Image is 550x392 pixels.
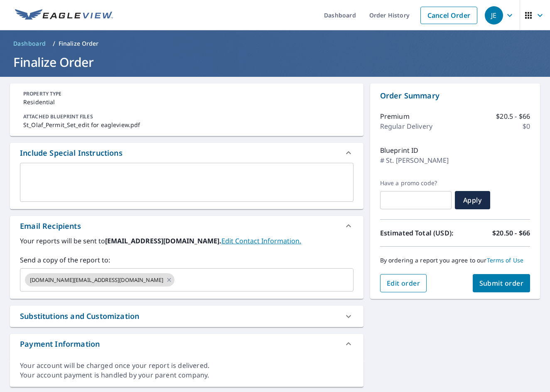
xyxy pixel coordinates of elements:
p: St_Olaf_Permit_Set_edit for eagleview.pdf [23,120,350,129]
div: Substitutions and Customization [10,306,363,327]
div: Substitutions and Customization [20,311,139,322]
div: JE [485,6,503,24]
span: Edit order [387,279,420,288]
nav: breadcrumb [10,37,540,50]
label: Send a copy of the report to: [20,255,354,265]
p: PROPERTY TYPE [23,90,350,98]
span: [DOMAIN_NAME][EMAIL_ADDRESS][DOMAIN_NAME] [25,276,168,284]
div: Your account payment is handled by your parent company. [20,370,354,380]
button: Submit order [473,274,530,292]
h1: Finalize Order [10,54,540,71]
p: Premium [380,111,410,121]
p: Estimated Total (USD): [380,228,455,238]
div: Include Special Instructions [10,143,363,163]
p: # St. [PERSON_NAME] [380,155,449,165]
p: $20.50 - $66 [492,228,530,238]
li: / [53,39,55,49]
p: Blueprint ID [380,145,419,155]
img: EV Logo [15,9,113,22]
label: Your reports will be sent to [20,236,354,246]
p: By ordering a report you agree to our [380,257,530,264]
p: Order Summary [380,90,530,101]
div: Email Recipients [20,220,81,232]
p: Regular Delivery [380,121,432,131]
div: Your account will be charged once your report is delivered. [20,361,354,370]
b: [EMAIL_ADDRESS][DOMAIN_NAME]. [105,236,221,245]
label: Have a promo code? [380,179,452,187]
a: Dashboard [10,37,49,50]
button: Apply [455,191,490,209]
div: Email Recipients [10,216,363,236]
div: Payment Information [20,338,100,350]
a: EditContactInfo [221,236,301,245]
p: Finalize Order [59,39,99,48]
span: Submit order [479,279,524,288]
a: Terms of Use [487,256,524,264]
span: Apply [462,196,484,205]
div: Include Special Instructions [20,147,123,159]
p: Residential [23,98,350,106]
p: ATTACHED BLUEPRINT FILES [23,113,350,120]
a: Cancel Order [420,7,477,24]
button: Edit order [380,274,427,292]
div: [DOMAIN_NAME][EMAIL_ADDRESS][DOMAIN_NAME] [25,273,174,287]
div: Payment Information [10,334,363,354]
span: Dashboard [13,39,46,48]
p: $0 [523,121,530,131]
p: $20.5 - $66 [496,111,530,121]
